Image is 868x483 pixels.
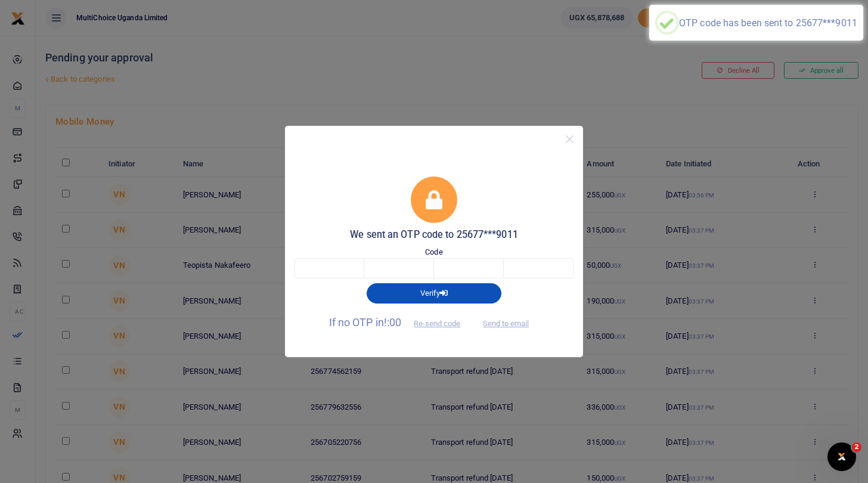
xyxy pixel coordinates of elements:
[329,316,471,329] span: If no OTP in
[827,442,856,471] iframe: Intercom live chat
[384,316,401,329] span: !:00
[852,442,861,452] span: 2
[679,17,857,29] div: OTP code has been sent to 25677***9011
[294,229,573,241] h5: We sent an OTP code to 25677***9011
[561,131,578,148] button: Close
[367,283,501,304] button: Verify
[425,246,442,258] label: Code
